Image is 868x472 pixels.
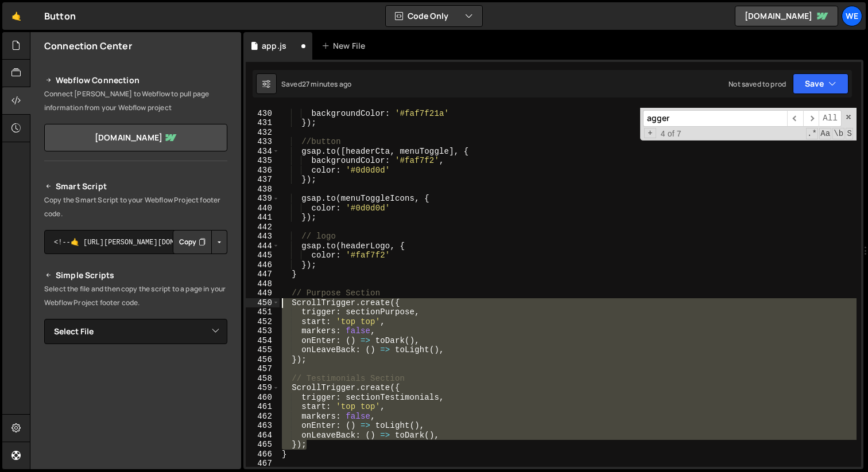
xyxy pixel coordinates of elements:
div: 448 [246,279,280,289]
span: ​ [787,110,803,127]
div: 464 [246,431,280,440]
a: We [842,6,862,26]
div: 443 [246,232,280,241]
div: 453 [246,326,280,336]
span: ​ [803,110,819,127]
div: 460 [246,393,280,403]
div: 450 [246,298,280,308]
div: 434 [246,147,280,157]
p: Copy the Smart Script to your Webflow Project footer code. [44,193,227,221]
span: RegExp Search [806,128,818,139]
div: 439 [246,194,280,204]
h2: Smart Script [44,180,227,193]
div: 467 [246,459,280,469]
div: 455 [246,345,280,355]
div: 432 [246,128,280,138]
h2: Simple Scripts [44,268,227,282]
textarea: <!--🤙 [URL][PERSON_NAME][DOMAIN_NAME]> <script>document.addEventListener("DOMContentLoaded", func... [44,230,227,254]
div: 431 [246,118,280,128]
a: 🤙 [2,2,30,30]
div: Button group with nested dropdown [173,230,227,254]
input: Search for [643,110,787,127]
div: 445 [246,251,280,260]
div: 433 [246,137,280,147]
h2: Connection Center [44,40,132,52]
div: 430 [246,109,280,119]
div: 27 minutes ago [302,79,351,89]
div: 456 [246,355,280,365]
div: 437 [246,175,280,185]
div: 444 [246,241,280,251]
div: 440 [246,204,280,213]
span: Toggle Replace mode [644,128,656,139]
span: Search In Selection [846,128,853,139]
span: Alt-Enter [819,110,842,127]
div: 465 [246,440,280,450]
button: Copy [173,230,212,254]
div: 441 [246,213,280,223]
div: 438 [246,185,280,194]
div: 454 [246,336,280,346]
div: 458 [246,374,280,384]
div: Button [44,9,76,23]
div: 436 [246,166,280,175]
span: 4 of 7 [656,129,686,139]
h2: Webflow Connection [44,73,227,87]
div: 449 [246,288,280,298]
div: 435 [246,156,280,166]
div: 451 [246,307,280,317]
div: New File [321,40,370,52]
iframe: YouTube video player [44,363,228,466]
p: Connect [PERSON_NAME] to Webflow to pull page information from your Webflow project [44,87,227,115]
a: [DOMAIN_NAME] [44,124,227,151]
p: Select the file and then copy the script to a page in your Webflow Project footer code. [44,282,227,310]
div: 463 [246,421,280,431]
div: Not saved to prod [728,79,786,89]
div: 466 [246,450,280,459]
div: 462 [246,412,280,422]
span: CaseSensitive Search [819,128,831,139]
div: 442 [246,223,280,232]
div: 446 [246,260,280,270]
div: 457 [246,364,280,374]
div: 461 [246,402,280,412]
a: [DOMAIN_NAME] [735,6,838,26]
button: Code Only [386,6,482,26]
div: app.js [262,40,286,52]
div: 459 [246,383,280,393]
div: 452 [246,317,280,327]
button: Save [793,73,848,94]
div: Saved [281,79,351,89]
span: Whole Word Search [832,128,844,139]
div: 447 [246,270,280,279]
